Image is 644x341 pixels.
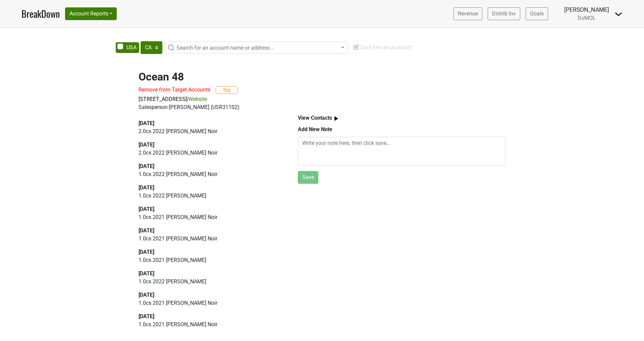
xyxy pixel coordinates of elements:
div: [DATE] [139,184,282,192]
a: Distrib Inv [488,7,520,20]
button: Save [298,171,318,184]
div: [DATE] [139,227,282,235]
div: Salesperson: [PERSON_NAME] (USR31102) [139,103,505,111]
p: 1.0 cs 2021 [PERSON_NAME] Noir [139,321,282,329]
b: Add New Note [298,126,332,132]
img: Edit [353,44,360,50]
p: 1.0 cs 2021 [PERSON_NAME] Noir [139,235,282,243]
div: [DATE] [139,248,282,256]
span: Search for an account name or address... [176,45,274,51]
a: Goals [526,7,548,20]
span: Remove from Target Accounts [139,87,210,93]
p: 2.0 cs 2022 [PERSON_NAME] Noir [139,127,282,135]
h2: Ocean 48 [139,70,505,83]
span: Can't find an account? [353,44,412,51]
p: 1.0 cs 2021 [PERSON_NAME] [139,256,282,264]
div: [DATE] [139,205,282,213]
p: 1.0 cs 2021 [PERSON_NAME] Noir [139,299,282,307]
div: [DATE] [139,119,282,127]
a: BreakDown [21,7,60,21]
a: Revenue [453,7,482,20]
button: Tag [216,86,237,94]
span: DuMOL [578,15,596,21]
p: | [139,95,505,103]
div: [DATE] [139,270,282,278]
p: 1.0 cs 2022 [PERSON_NAME] Noir [139,170,282,178]
div: [PERSON_NAME] [564,5,609,14]
p: 1.0 cs 2022 [PERSON_NAME] [139,278,282,286]
div: [DATE] [139,312,282,321]
p: 1.0 cs 2022 [PERSON_NAME] [139,192,282,200]
a: Website [188,96,207,102]
b: View Contacts [298,115,332,121]
a: [STREET_ADDRESS] [139,96,187,102]
p: 1.0 cs 2021 [PERSON_NAME] Noir [139,213,282,221]
div: [DATE] [139,291,282,299]
img: arrow_right.svg [332,114,340,123]
button: Account Reports [65,7,117,20]
img: Dropdown Menu [614,10,623,18]
p: 2.0 cs 2022 [PERSON_NAME] Noir [139,149,282,157]
div: [DATE] [139,162,282,170]
div: [DATE] [139,141,282,149]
